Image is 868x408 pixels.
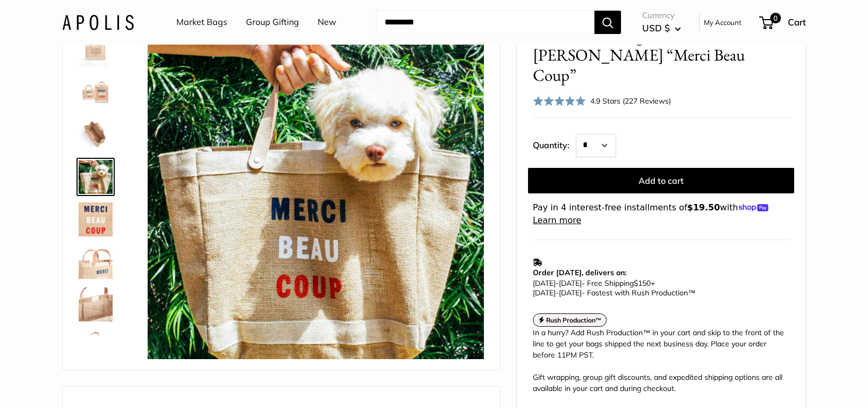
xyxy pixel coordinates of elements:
[318,14,336,30] a: New
[788,16,806,28] span: Cart
[148,23,484,359] img: Petite Market Bag in Natural for Clare V. “Merci Beau Coup”
[556,288,559,297] span: -
[246,14,299,30] a: Group Gifting
[704,16,742,29] a: My Account
[76,73,115,111] a: description_The full Apolis + Clare V. line.
[79,330,113,364] img: Petite Market Bag in Natural for Clare V. “Merci Beau Coup”
[79,117,113,151] img: description_Spacious inner area with room for everything.
[79,160,113,194] img: Petite Market Bag in Natural for Clare V. “Merci Beau Coup”
[556,278,559,288] span: -
[62,14,134,30] img: Apolis
[770,13,781,23] span: 0
[642,20,681,37] button: USD $
[79,245,113,279] img: description_Super soft leather handles.
[79,75,113,109] img: description_The full Apolis + Clare V. line.
[176,14,227,30] a: Market Bags
[533,288,556,297] span: [DATE]
[533,268,626,277] strong: Order [DATE], delivers on:
[79,287,113,321] img: description_Inner pocket good for daily drivers.
[533,288,695,297] span: - Fastest with Rush Production™
[594,11,621,34] button: Search
[634,278,651,288] span: $150
[76,328,115,366] a: Petite Market Bag in Natural for Clare V. “Merci Beau Coup”
[559,288,582,297] span: [DATE]
[760,14,806,31] a: 0 Cart
[79,202,113,236] img: Petite Market Bag in Natural for Clare V. “Merci Beau Coup”
[76,285,115,324] a: description_Inner pocket good for daily drivers.
[642,8,681,23] span: Currency
[590,95,671,107] div: 4.9 Stars (227 Reviews)
[533,278,556,288] span: [DATE]
[528,168,794,193] button: Add to cart
[79,32,113,66] img: description_Seal of authenticity printed on the backside of every bag.
[533,327,789,394] div: In a hurry? Add Rush Production™ in your cart and skip to the front of the line to get your bags ...
[559,278,582,288] span: [DATE]
[533,278,784,297] p: - Free Shipping +
[76,243,115,281] a: description_Super soft leather handles.
[376,11,594,34] input: Search...
[533,131,576,157] label: Quantity:
[76,30,115,69] a: description_Seal of authenticity printed on the backside of every bag.
[533,93,671,108] div: 4.9 Stars (227 Reviews)
[76,200,115,239] a: Petite Market Bag in Natural for Clare V. “Merci Beau Coup”
[546,316,602,324] strong: Rush Production™
[642,22,670,33] span: USD $
[76,158,115,196] a: Petite Market Bag in Natural for Clare V. “Merci Beau Coup”
[533,25,751,85] span: Petite Market Bag in Natural for [PERSON_NAME] “Merci Beau Coup”
[76,115,115,154] a: description_Spacious inner area with room for everything.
